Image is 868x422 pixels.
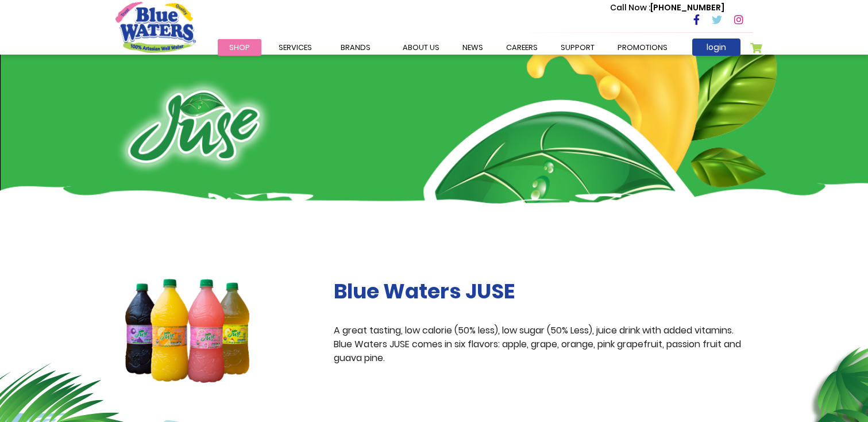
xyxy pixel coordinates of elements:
p: [PHONE_NUMBER] [610,2,724,14]
span: Shop [229,42,250,53]
p: A great tasting, low calorie (50% less), low sugar (50% Less), juice drink with added vitamins. B... [334,324,753,365]
a: login [692,39,740,56]
a: News [451,39,495,56]
h2: Blue Waters JUSE [334,279,753,304]
img: juse-logo.png [115,78,272,175]
a: careers [495,39,549,56]
a: store logo [115,2,196,52]
a: about us [391,39,451,56]
span: Services [279,42,312,53]
span: Brands [341,42,371,53]
a: support [549,39,606,56]
a: Promotions [606,39,679,56]
span: Call Now : [610,2,650,13]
